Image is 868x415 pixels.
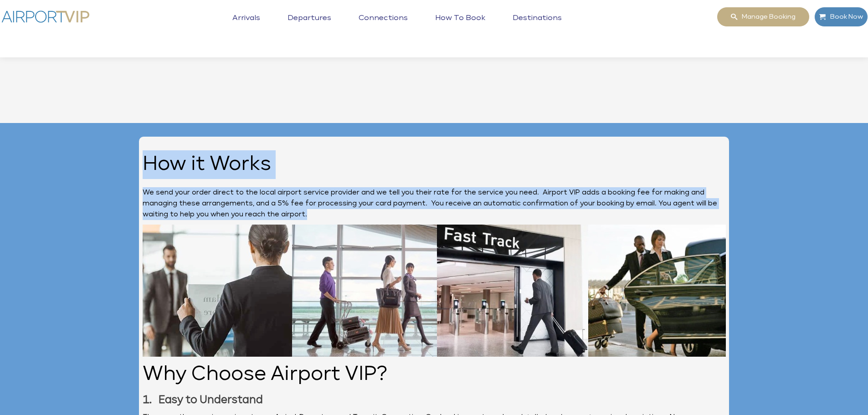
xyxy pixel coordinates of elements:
a: Destinations [510,14,564,36]
span: Book Now [826,7,863,26]
a: Arrivals [230,14,262,36]
span: Manage booking [737,7,796,26]
a: Manage booking [717,7,810,27]
a: Departures [285,14,334,36]
a: Connections [356,14,410,36]
p: We send your order direct to the local airport service provider and we tell you their rate for th... [143,187,726,220]
h2: How it Works [143,150,726,179]
a: How to book [433,14,488,36]
a: Book Now [814,7,868,27]
img: Airport-VIPBanner-1280x290Arrivals.jpg [143,225,726,357]
h2: Why Choose Airport VIP? [143,360,726,389]
strong: 1. Easy to Understand [143,395,263,405]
